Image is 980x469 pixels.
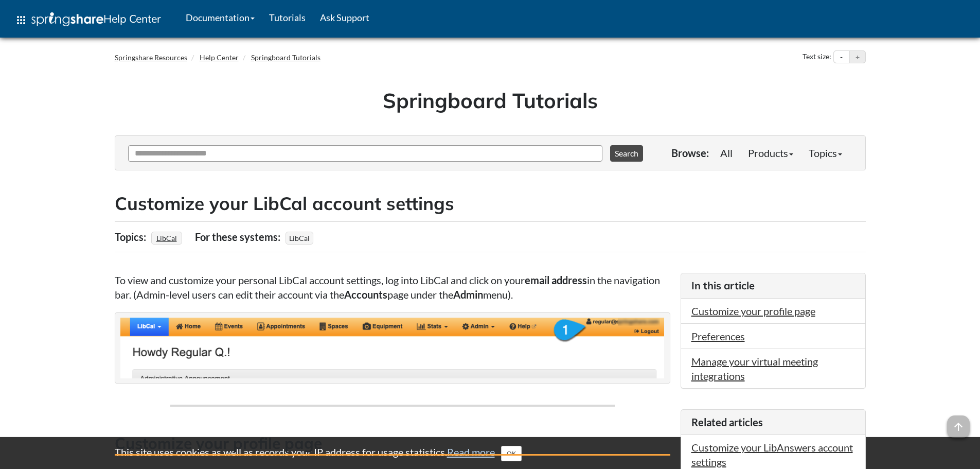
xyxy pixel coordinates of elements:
[251,53,320,62] a: Springboard Tutorials
[671,146,709,160] p: Browse:
[800,50,833,64] div: Text size:
[691,330,745,342] a: Preferences
[31,12,103,26] img: Springshare
[850,51,865,63] button: Increase text size
[104,445,876,461] div: This site uses cookies as well as records your IP address for usage statistics.
[8,5,168,36] a: apps Help Center
[179,5,262,30] a: Documentation
[834,51,849,63] button: Decrease text size
[200,53,239,62] a: Help Center
[155,231,179,246] a: LibCal
[691,416,763,428] span: Related articles
[712,143,740,163] a: All
[610,145,643,162] button: Search
[947,416,970,429] a: arrow_upward
[115,273,670,302] p: To view and customize your personal LibCal account settings, log into LibCal and click on your in...
[115,53,187,62] a: Springshare Resources
[115,227,149,247] div: Topics:
[691,441,853,468] a: Customize your LibAnswers account settings
[344,288,387,301] strong: Accounts
[103,12,161,25] span: Help Center
[740,143,801,163] a: Products
[801,143,850,163] a: Topics
[115,191,866,216] h2: Customize your LibCal account settings
[262,5,313,30] a: Tutorials
[691,279,855,293] h3: In this article
[195,227,283,247] div: For these systems:
[120,318,665,378] img: the email address link in the navigation bar
[691,355,818,382] a: Manage your virtual meeting integrations
[286,232,313,245] span: LibCal
[15,14,27,26] span: apps
[115,432,670,456] h3: Customize your profile page
[947,415,970,438] span: arrow_upward
[525,274,587,286] strong: email address
[691,305,815,317] a: Customize your profile page
[122,86,858,115] h1: Springboard Tutorials
[313,5,377,30] a: Ask Support
[453,288,483,301] strong: Admin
